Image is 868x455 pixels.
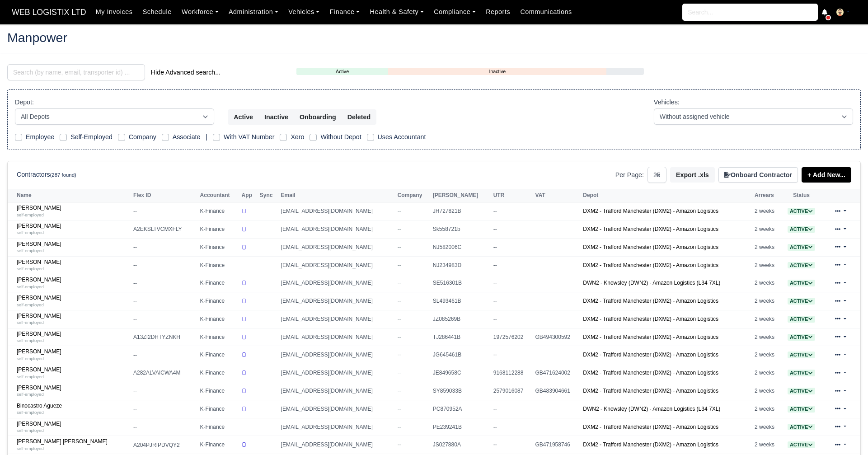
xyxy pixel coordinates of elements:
[198,328,239,346] td: K-Finance
[279,238,395,256] td: [EMAIL_ADDRESS][DOMAIN_NAME]
[279,382,395,400] td: [EMAIL_ADDRESS][DOMAIN_NAME]
[583,244,718,250] a: DXM2 - Trafford Manchester (DXM2) - Amazon Logistics
[17,295,129,308] a: [PERSON_NAME] self-employed
[17,277,129,290] a: [PERSON_NAME] self-employed
[17,410,44,415] small: self-employed
[491,382,533,400] td: 2579016087
[342,109,376,125] button: Deleted
[145,65,226,80] button: Hide Advanced search...
[398,316,401,322] span: --
[398,334,401,340] span: --
[131,189,198,202] th: Flex ID
[752,364,782,382] td: 2 weeks
[17,266,44,271] small: self-employed
[398,406,401,412] span: --
[17,284,44,289] small: self-employed
[283,3,325,21] a: Vehicles
[7,4,91,21] a: WEB LOGISTIX LTD
[431,328,491,346] td: TJ286441B
[788,370,815,376] a: Active
[431,256,491,274] td: NJ234983D
[583,406,720,412] a: DWN2 - Knowsley (DWN2) - Amazon Logistics (L34 7XL)
[752,202,782,220] td: 2 weeks
[752,189,782,202] th: Arrears
[752,310,782,328] td: 2 weeks
[515,3,577,21] a: Communications
[491,274,533,292] td: --
[279,310,395,328] td: [EMAIL_ADDRESS][DOMAIN_NAME]
[279,220,395,239] td: [EMAIL_ADDRESS][DOMAIN_NAME]
[752,292,782,310] td: 2 weeks
[198,292,239,310] td: K-Finance
[788,441,815,448] span: Active
[533,382,581,400] td: GB483904661
[398,262,401,268] span: --
[131,400,198,418] td: --
[788,334,815,341] span: Active
[788,226,815,232] a: Active
[279,364,395,382] td: [EMAIL_ADDRESS][DOMAIN_NAME]
[491,310,533,328] td: --
[206,133,207,141] span: |
[398,441,401,448] span: --
[788,352,815,358] a: Active
[17,338,44,343] small: self-employed
[198,436,239,454] td: K-Finance
[398,424,401,430] span: --
[481,3,515,21] a: Reports
[17,348,129,361] a: [PERSON_NAME] self-employed
[17,374,44,379] small: self-employed
[7,31,861,44] h2: Manpower
[17,385,129,398] a: [PERSON_NAME] self-employed
[788,208,815,215] span: Active
[788,226,815,233] span: Active
[533,436,581,454] td: GB471958746
[279,292,395,310] td: [EMAIL_ADDRESS][DOMAIN_NAME]
[491,292,533,310] td: --
[17,171,76,178] h6: Contractors
[491,220,533,239] td: --
[17,302,44,307] small: self-employed
[431,364,491,382] td: JE849658C
[15,97,34,108] label: Depot:
[491,238,533,256] td: --
[788,316,815,323] span: Active
[228,109,259,125] button: Active
[198,202,239,220] td: K-Finance
[491,256,533,274] td: --
[533,328,581,346] td: GB494300592
[583,298,718,304] a: DXM2 - Trafford Manchester (DXM2) - Amazon Logistics
[17,446,44,451] small: self-employed
[583,370,718,376] a: DXM2 - Trafford Manchester (DXM2) - Amazon Logistics
[398,298,401,304] span: --
[17,230,44,235] small: self-employed
[491,346,533,364] td: --
[788,280,815,286] span: Active
[198,382,239,400] td: K-Finance
[131,346,198,364] td: --
[682,4,818,21] input: Search...
[17,366,129,380] a: [PERSON_NAME] self-employed
[320,132,361,142] label: Without Depot
[429,3,481,21] a: Compliance
[279,256,395,274] td: [EMAIL_ADDRESS][DOMAIN_NAME]
[583,208,718,214] a: DXM2 - Trafford Manchester (DXM2) - Amazon Logistics
[279,202,395,220] td: [EMAIL_ADDRESS][DOMAIN_NAME]
[279,346,395,364] td: [EMAIL_ADDRESS][DOMAIN_NAME]
[491,418,533,436] td: --
[258,109,294,125] button: Inactive
[431,189,491,202] th: [PERSON_NAME]
[131,328,198,346] td: A13ZI2DHTYZNKH
[91,3,138,21] a: My Invoices
[17,421,129,434] a: [PERSON_NAME] self-employed
[718,167,798,183] button: Onboard Contractor
[431,238,491,256] td: NJ582006C
[752,274,782,292] td: 2 weeks
[8,189,131,202] th: Name
[131,382,198,400] td: --
[788,352,815,358] span: Active
[788,388,815,394] span: Active
[583,226,718,232] a: DXM2 - Trafford Manchester (DXM2) - Amazon Logistics
[173,132,201,142] label: Associate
